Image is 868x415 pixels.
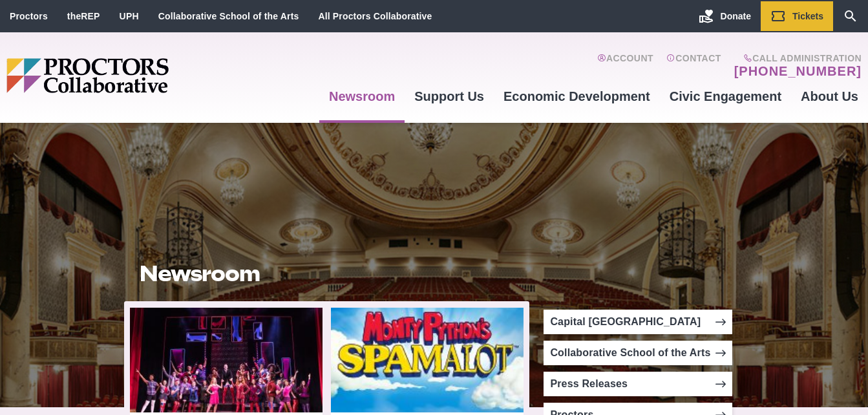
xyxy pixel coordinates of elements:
span: Donate [721,11,751,21]
a: Economic Development [494,79,660,114]
a: About Us [791,79,868,114]
a: Collaborative School of the Arts [158,11,299,21]
img: Proctors logo [6,58,268,93]
a: All Proctors Collaborative [318,11,432,21]
a: Newsroom [319,79,405,114]
a: Press Releases [544,372,732,396]
a: Account [597,53,653,79]
a: [PHONE_NUMBER] [734,63,862,79]
a: UPH [120,11,139,21]
a: Search [833,1,868,31]
a: Support Us [405,79,494,114]
a: Contact [666,53,721,79]
h1: Newsroom [140,261,514,286]
a: Donate [689,1,761,31]
a: Proctors [10,11,48,21]
a: Collaborative School of the Arts [544,341,732,365]
span: Call Administration [730,53,862,63]
a: theREP [67,11,100,21]
a: Capital [GEOGRAPHIC_DATA] [544,310,732,334]
a: Civic Engagement [660,79,791,114]
a: Tickets [761,1,833,31]
span: Tickets [792,11,823,21]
